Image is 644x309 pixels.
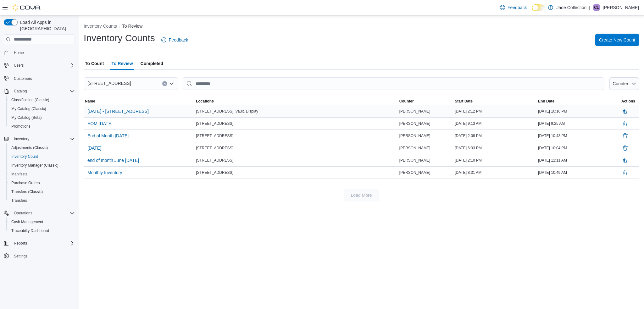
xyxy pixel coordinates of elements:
[11,252,30,260] a: Settings
[9,170,75,178] span: Manifests
[6,187,77,196] button: Transfers (Classic)
[11,106,46,111] span: My Catalog (Classic)
[85,107,151,116] button: [DATE] - [STREET_ADDRESS]
[621,132,629,140] button: Delete
[84,23,639,30] nav: An example of EuiBreadcrumbs
[398,97,454,105] button: Counter
[399,133,430,138] span: [PERSON_NAME]
[6,113,77,122] button: My Catalog (Beta)
[532,4,545,11] input: Dark Mode
[613,81,628,86] span: Counter
[621,120,629,127] button: Delete
[351,192,372,198] span: Load More
[9,218,46,226] a: Cash Management
[14,50,24,55] span: Home
[9,170,30,178] a: Manifests
[6,196,77,205] button: Transfers
[87,120,113,127] span: EOM [DATE]
[6,143,77,152] button: Adjustments (Classic)
[538,99,554,104] span: End Date
[11,87,29,95] button: Catalog
[556,4,586,11] p: Jade Collection
[11,209,35,217] button: Operations
[159,34,191,46] a: Feedback
[6,170,77,179] button: Manifests
[1,87,77,96] button: Catalog
[9,188,45,196] a: Transfers (Classic)
[195,157,398,164] div: [STREET_ADDRESS]
[9,105,75,113] span: My Catalog (Classic)
[11,154,38,159] span: Inventory Count
[1,251,77,261] button: Settings
[399,170,430,175] span: [PERSON_NAME]
[9,197,75,204] span: Transfers
[537,120,620,127] div: [DATE] 9:25 AM
[14,211,32,216] span: Operations
[399,99,414,104] span: Counter
[537,108,620,115] div: [DATE] 10:16 PM
[9,144,50,152] a: Adjustments (Classic)
[11,209,75,217] span: Operations
[11,240,75,247] span: Reports
[11,74,75,82] span: Customers
[84,32,155,44] h1: Inventory Counts
[85,156,142,165] button: end of month June [DATE]
[14,76,32,81] span: Customers
[14,136,29,141] span: Inventory
[508,4,527,11] span: Feedback
[453,157,537,164] div: [DATE] 2:10 PM
[453,97,537,105] button: Start Date
[537,132,620,140] div: [DATE] 10:43 PM
[6,152,77,161] button: Inventory Count
[9,227,52,235] a: Traceabilty Dashboard
[84,24,117,29] button: Inventory Counts
[9,123,33,130] a: Promotions
[11,189,43,194] span: Transfers (Classic)
[399,146,430,151] span: [PERSON_NAME]
[85,143,104,153] button: [DATE]
[85,131,131,141] button: End of Month [DATE]
[87,169,122,176] span: Monthly Inventory
[589,4,590,11] p: |
[9,162,61,169] a: Inventory Manager (Classic)
[344,189,379,201] button: Load More
[11,49,26,57] a: Home
[195,132,398,140] div: [STREET_ADDRESS]
[6,218,77,226] button: Cash Management
[87,80,131,87] span: [STREET_ADDRESS]
[9,197,30,204] a: Transfers
[195,97,398,105] button: Locations
[85,99,95,104] span: Name
[11,145,48,150] span: Adjustments (Classic)
[6,226,77,235] button: Traceabilty Dashboard
[11,198,27,203] span: Transfers
[6,96,77,104] button: Classification (Classic)
[195,169,398,176] div: [STREET_ADDRESS]
[11,135,75,143] span: Inventory
[87,157,139,163] span: end of month June [DATE]
[1,61,77,70] button: Users
[162,81,167,86] button: Clear input
[11,97,49,102] span: Classification (Classic)
[455,99,473,104] span: Start Date
[1,74,77,83] button: Customers
[169,81,174,86] button: Open list of options
[497,1,529,14] a: Feedback
[6,161,77,170] button: Inventory Manager (Classic)
[6,104,77,113] button: My Catalog (Classic)
[9,123,75,130] span: Promotions
[609,77,639,90] button: Counter
[6,179,77,187] button: Purchase Orders
[11,135,32,143] button: Inventory
[87,145,101,151] span: [DATE]
[9,227,75,235] span: Traceabilty Dashboard
[9,114,75,121] span: My Catalog (Beta)
[621,144,629,152] button: Delete
[593,4,600,11] div: Claudia Laney
[169,37,188,43] span: Feedback
[453,108,537,115] div: [DATE] 2:12 PM
[11,219,43,224] span: Cash Management
[11,180,40,185] span: Purchase Orders
[11,115,42,120] span: My Catalog (Beta)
